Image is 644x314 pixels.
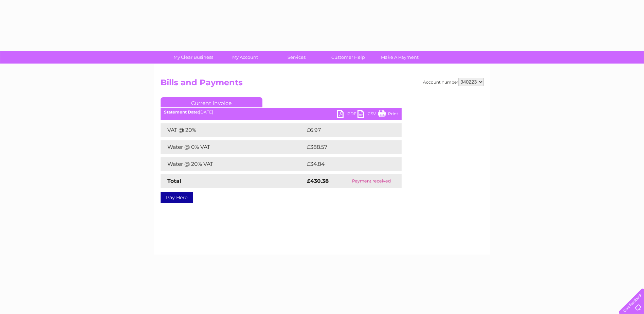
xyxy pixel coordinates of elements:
[161,110,402,115] div: [DATE]
[164,109,199,115] b: Statement Date:
[161,78,484,91] h2: Bills and Payments
[372,51,428,64] a: Make A Payment
[165,51,221,64] a: My Clear Business
[320,51,376,64] a: Customer Help
[161,140,305,154] td: Water @ 0% VAT
[337,110,357,120] a: PDF
[423,78,484,86] div: Account number
[305,123,386,137] td: £6.97
[378,110,398,120] a: Print
[305,157,388,171] td: £34.84
[161,123,305,137] td: VAT @ 20%
[217,51,273,64] a: My Account
[357,110,378,120] a: CSV
[269,51,325,64] a: Services
[305,140,390,154] td: £388.57
[161,157,305,171] td: Water @ 20% VAT
[307,178,329,184] strong: £430.38
[341,174,402,188] td: Payment received
[161,192,193,203] a: Pay Here
[161,97,262,107] a: Current Invoice
[167,178,181,184] strong: Total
